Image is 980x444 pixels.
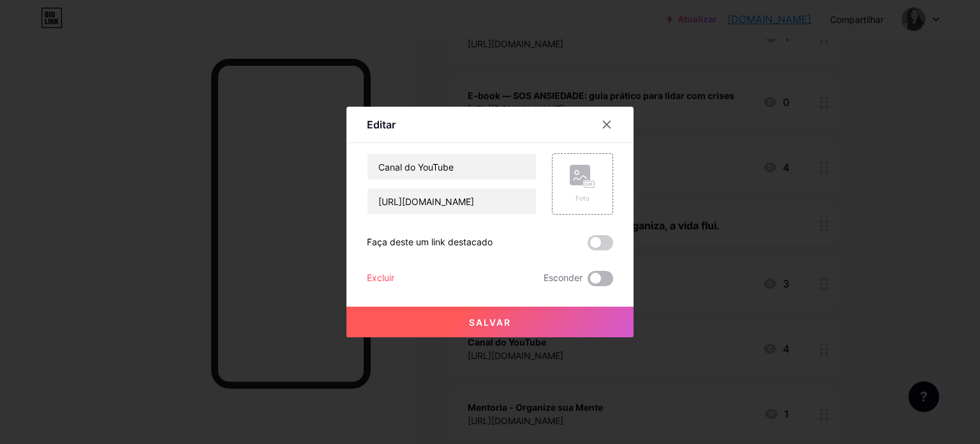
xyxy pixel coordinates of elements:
font: Faça deste um link destacado [367,236,493,247]
button: Salvar [346,307,634,337]
font: Excluir [367,272,394,283]
font: Salvar [469,317,511,328]
font: Esconder [544,272,583,283]
input: URL [367,188,536,214]
input: Título [367,154,536,180]
font: Foto [575,194,590,202]
font: Editar [367,118,396,131]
